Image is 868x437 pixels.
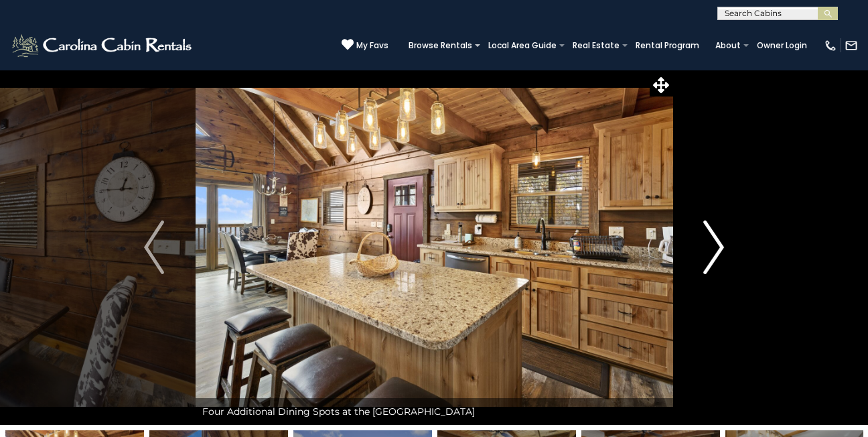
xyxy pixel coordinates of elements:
button: Previous [113,70,195,425]
a: My Favs [342,38,388,52]
a: Local Area Guide [482,36,563,55]
button: Next [672,70,755,425]
img: mail-regular-white.png [845,39,858,52]
a: Owner Login [750,36,814,55]
img: phone-regular-white.png [824,39,837,52]
a: Browse Rentals [402,36,479,55]
img: arrow [704,221,724,274]
a: Rental Program [629,36,706,55]
a: About [709,36,747,55]
div: Four Additional Dining Spots at the [GEOGRAPHIC_DATA] [196,398,673,425]
img: White-1-2.png [10,32,196,59]
img: arrow [144,221,164,274]
span: My Favs [356,40,388,52]
a: Real Estate [566,36,626,55]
